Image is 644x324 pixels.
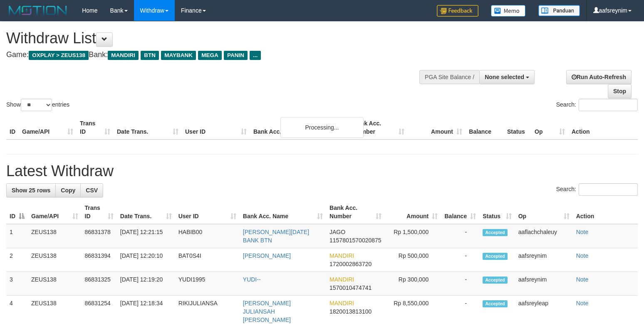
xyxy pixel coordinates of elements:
[6,99,69,111] label: Show entries
[243,276,261,283] a: YUDI--
[515,224,573,248] td: aaflachchaleuy
[82,272,117,296] td: 86831325
[419,70,479,84] div: PGA Site Balance /
[329,252,354,259] span: MANDIRI
[108,51,139,60] span: MANDIRI
[19,116,77,140] th: Game/API
[224,51,248,60] span: PANIN
[491,5,526,17] img: Button%20Memo.svg
[82,224,117,248] td: 86831378
[240,200,326,224] th: Bank Acc. Name: activate to sort column ascending
[21,99,52,111] select: Showentries
[483,300,508,307] span: Accepted
[573,200,638,224] th: Action
[243,229,309,244] a: [PERSON_NAME][DATE] BANK BTN
[515,200,573,224] th: Op: activate to sort column ascending
[579,99,638,111] input: Search:
[479,70,535,84] button: None selected
[243,300,291,323] a: [PERSON_NAME] JULIANSAH [PERSON_NAME]
[6,163,638,179] h1: Latest Withdraw
[556,183,638,196] label: Search:
[441,200,479,224] th: Balance: activate to sort column ascending
[86,187,98,194] span: CSV
[408,116,466,140] th: Amount
[441,248,479,272] td: -
[479,200,515,224] th: Status: activate to sort column ascending
[329,229,345,235] span: JAGO
[6,224,28,248] td: 1
[538,5,580,16] img: panduan.png
[6,51,421,59] h4: Game: Bank:
[483,229,508,236] span: Accepted
[77,116,114,140] th: Trans ID
[6,248,28,272] td: 2
[576,229,589,235] a: Note
[114,116,182,140] th: Date Trans.
[117,224,175,248] td: [DATE] 12:21:15
[6,183,56,197] a: Show 25 rows
[6,4,69,17] img: MOTION_logo.png
[385,200,441,224] th: Amount: activate to sort column ascending
[483,277,508,284] span: Accepted
[385,224,441,248] td: Rp 1,500,000
[329,284,372,291] span: Copy 1570010474741 to clipboard
[117,272,175,296] td: [DATE] 12:19:20
[82,248,117,272] td: 86831394
[243,252,291,259] a: [PERSON_NAME]
[466,116,504,140] th: Balance
[515,248,573,272] td: aafsreynim
[329,276,354,283] span: MANDIRI
[28,248,82,272] td: ZEUS138
[117,200,175,224] th: Date Trans.: activate to sort column ascending
[576,252,589,259] a: Note
[329,300,354,307] span: MANDIRI
[250,116,350,140] th: Bank Acc. Name
[531,116,568,140] th: Op
[182,116,250,140] th: User ID
[504,116,531,140] th: Status
[385,272,441,296] td: Rp 300,000
[329,308,372,315] span: Copy 1820013813100 to clipboard
[28,200,82,224] th: Game/API: activate to sort column ascending
[576,276,589,283] a: Note
[12,187,50,194] span: Show 25 rows
[28,224,82,248] td: ZEUS138
[117,248,175,272] td: [DATE] 12:20:10
[6,272,28,296] td: 3
[485,74,524,80] span: None selected
[175,224,240,248] td: HABIB00
[55,183,81,197] a: Copy
[80,183,103,197] a: CSV
[29,51,89,60] span: OXPLAY > ZEUS138
[437,5,478,17] img: Feedback.jpg
[6,200,28,224] th: ID: activate to sort column descending
[326,200,385,224] th: Bank Acc. Number: activate to sort column ascending
[385,248,441,272] td: Rp 500,000
[515,272,573,296] td: aafsreynim
[198,51,222,60] span: MEGA
[161,51,196,60] span: MAYBANK
[441,272,479,296] td: -
[568,116,638,140] th: Action
[608,84,632,98] a: Stop
[82,200,117,224] th: Trans ID: activate to sort column ascending
[483,253,508,260] span: Accepted
[579,183,638,196] input: Search:
[329,261,372,267] span: Copy 1720002863720 to clipboard
[175,200,240,224] th: User ID: activate to sort column ascending
[329,237,381,244] span: Copy 1157801570020875 to clipboard
[175,248,240,272] td: BAT0S4I
[576,300,589,307] a: Note
[61,187,75,194] span: Copy
[280,117,364,138] div: Processing...
[6,116,19,140] th: ID
[6,30,421,47] h1: Withdraw List
[250,51,261,60] span: ...
[441,224,479,248] td: -
[175,272,240,296] td: YUDI1995
[350,116,408,140] th: Bank Acc. Number
[566,70,632,84] a: Run Auto-Refresh
[556,99,638,111] label: Search:
[141,51,159,60] span: BTN
[28,272,82,296] td: ZEUS138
